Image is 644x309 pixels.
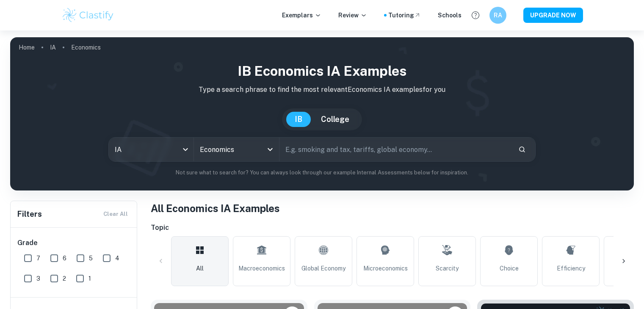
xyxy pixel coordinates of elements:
[151,223,634,233] h6: Topic
[338,11,367,20] p: Review
[557,264,585,273] span: Efficiency
[89,254,93,263] span: 5
[438,11,462,20] a: Schools
[523,8,583,23] button: UPGRADE NOW
[36,254,40,263] span: 7
[63,274,66,283] span: 2
[17,61,627,81] h1: IB Economics IA examples
[71,43,101,52] p: Economics
[50,41,56,53] a: IA
[363,264,408,273] span: Microeconomics
[238,264,285,273] span: Macroeconomics
[436,264,459,273] span: Scarcity
[468,8,483,22] button: Help and Feedback
[489,7,506,24] button: RA
[388,11,421,20] a: Tutoring
[286,112,311,127] button: IB
[19,41,35,53] a: Home
[500,264,519,273] span: Choice
[109,138,193,161] div: IA
[279,138,511,161] input: E.g. smoking and tax, tariffs, global economy...
[10,37,634,190] img: profile cover
[264,143,276,155] button: Open
[63,254,66,263] span: 6
[196,264,204,273] span: All
[61,7,115,24] img: Clastify logo
[17,168,627,177] p: Not sure what to search for? You can always look through our example Internal Assessments below f...
[115,254,119,263] span: 4
[493,11,503,20] h6: RA
[17,85,627,95] p: Type a search phrase to find the most relevant Economics IA examples for you
[151,201,634,216] h1: All Economics IA Examples
[17,208,42,220] h6: Filters
[282,11,321,20] p: Exemplars
[312,112,358,127] button: College
[17,238,131,248] h6: Grade
[301,264,345,273] span: Global Economy
[515,142,529,157] button: Search
[88,274,91,283] span: 1
[36,274,40,283] span: 3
